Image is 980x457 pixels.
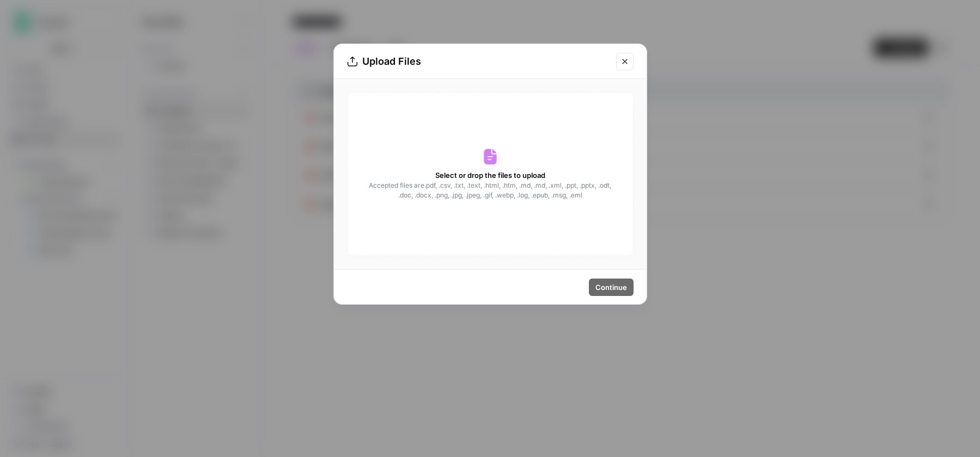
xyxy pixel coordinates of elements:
[595,282,627,293] span: Continue
[435,170,545,181] span: Select or drop the files to upload
[368,181,612,200] span: Accepted files are .pdf, .csv, .txt, .text, .html, .htm, .md, .md, .xml, .ppt, .pptx, .odt, .doc,...
[589,279,634,296] button: Continue
[616,53,634,70] button: Close modal
[347,54,610,69] div: Upload Files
